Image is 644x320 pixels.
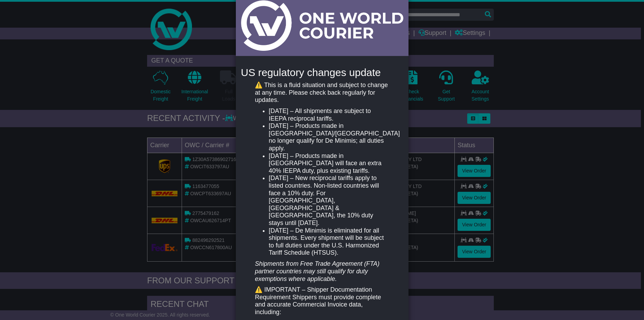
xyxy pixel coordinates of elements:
li: [DATE] – New reciprocal tariffs apply to listed countries. Non-listed countries will face a 10% d... [269,175,389,227]
li: [DATE] – De Minimis is eliminated for all shipments. Every shipment will be subject to full dutie... [269,227,389,257]
img: Light [241,0,403,51]
h4: US regulatory changes update [241,67,403,78]
p: ⚠️ IMPORTANT – Shipper Documentation Requirement Shippers must provide complete and accurate Comm... [255,286,389,316]
li: [DATE] – All shipments are subject to IEEPA reciprocal tariffs. [269,107,389,122]
li: [DATE] – Products made in [GEOGRAPHIC_DATA] will face an extra 40% IEEPA duty, plus existing tari... [269,152,389,175]
p: ⚠️ This is a fluid situation and subject to change at any time. Please check back regularly for u... [255,82,389,104]
em: Shipments from Free Trade Agreement (FTA) partner countries may still qualify for duty exemptions... [255,260,379,282]
li: [DATE] – Products made in [GEOGRAPHIC_DATA]/[GEOGRAPHIC_DATA] no longer qualify for De Minimis; a... [269,122,389,152]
